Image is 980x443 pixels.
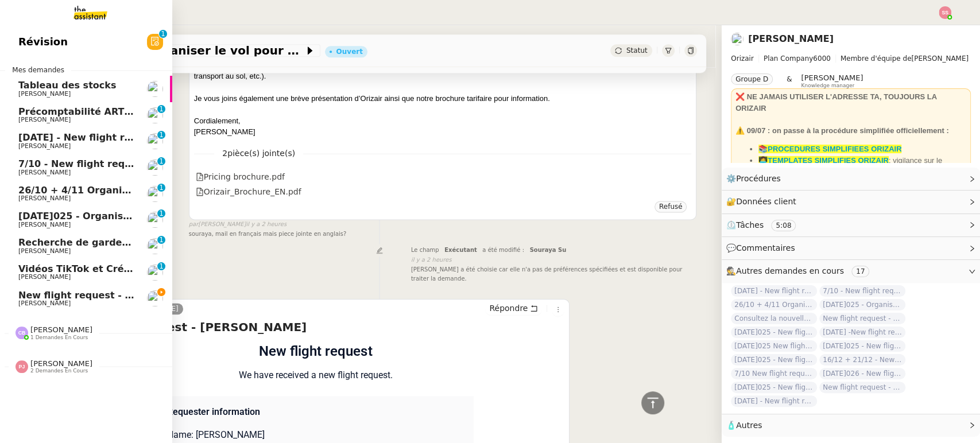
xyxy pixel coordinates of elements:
span: Le champ [411,247,439,253]
a: 👩‍💻TEMPLATES SIMPLIFIES ORIZAIR [758,156,889,165]
span: [PERSON_NAME] [18,300,71,307]
span: Je vous joins également une brève présentation d’Orizair ainsi que notre brochure tarifaire pour ... [194,94,550,103]
nz-badge-sup: 1 [159,30,167,38]
div: Ouvert [336,48,363,55]
h1: New flight request [158,341,474,362]
li: : vigilance sur le dashboard utiliser uniquement les templates avec ✈️Orizair pour éviter les con... [758,155,966,189]
div: Orizair_Brochure_EN.pdf [196,185,301,199]
span: Exécutant [444,247,477,253]
span: [DATE]026 - New flight request - [PERSON_NAME] [819,368,905,379]
button: Répondre [485,302,542,314]
span: Avant de vous envoyer des propositions de vol adaptées, n’hésitez pas à me faire part de vos éven... [194,60,675,80]
span: 7/10 - New flight request - Des King [18,158,203,169]
nz-tag: 5:08 [771,220,796,231]
nz-badge-sup: 1 [157,131,165,139]
img: svg [16,327,28,339]
p: 1 [161,30,165,40]
span: par [189,220,199,230]
span: 🧴 [726,421,762,430]
span: [PERSON_NAME] [18,221,71,228]
span: [DATE]025 - Organiser un vol pour [PERSON_NAME] [18,211,284,222]
span: 2 demandes en cours [30,368,88,374]
p: 1 [159,236,164,246]
p: 1 [159,209,164,220]
nz-badge-sup: 1 [157,262,165,270]
span: & [787,73,792,88]
span: Membre d'équipe de [840,55,912,63]
span: il y a 2 heures [411,255,452,265]
h4: New flight request - [PERSON_NAME] [67,319,565,335]
p: 1 [159,184,164,194]
span: Tâches [736,220,764,230]
img: users%2FC9SBsJ0duuaSgpQFj5LgoEX8n0o2%2Favatar%2Fec9d51b8-9413-4189-adfb-7be4d8c96a3c [147,290,163,306]
span: 7/10 - New flight request - Des King [819,285,905,297]
span: Tableau des stocks [18,80,116,91]
nz-badge-sup: 1 [157,105,165,113]
app-user-label: Knowledge manager [801,73,863,88]
nz-tag: Groupe D [731,73,773,85]
span: [DATE]025 - New flight request - Hdd Hguh [731,354,817,366]
span: [PERSON_NAME] [18,90,71,98]
img: users%2FSoHiyPZ6lTh48rkksBJmVXB4Fxh1%2Favatar%2F784cdfc3-6442-45b8-8ed3-42f1cc9271a4 [147,107,163,123]
span: 16/12 + 21/12 - New flight request - [PERSON_NAME] [819,354,905,366]
span: [DATE]025 - New flight request - [PERSON_NAME] [731,382,817,393]
div: 🧴Autres [722,414,980,437]
span: ⚙️ [726,172,786,185]
p: We have received a new flight request. [158,368,474,382]
a: 📚PROCEDURES SIMPLIFIEES ORIZAIR [758,145,901,153]
span: ⏲️ [726,220,805,230]
img: users%2FC9SBsJ0duuaSgpQFj5LgoEX8n0o2%2Favatar%2Fec9d51b8-9413-4189-adfb-7be4d8c96a3c [731,33,743,45]
p: Requester information [167,405,464,419]
span: [PERSON_NAME] [30,359,92,368]
span: [DATE] - New flight request - [PERSON_NAME] [731,395,817,407]
img: users%2FAXgjBsdPtrYuxuZvIJjRexEdqnq2%2Favatar%2F1599931753966.jpeg [147,81,163,97]
img: users%2FLK22qrMMfbft3m7ot3tU7x4dNw03%2Favatar%2Fdef871fd-89c7-41f9-84a6-65c814c6ac6f [147,238,163,254]
span: [DATE] - New flight request - [PERSON_NAME] [731,285,817,297]
div: ⏲️Tâches 5:08 [722,214,980,236]
div: Pricing brochure.pdf [196,170,285,184]
span: [PERSON_NAME] [18,195,71,202]
span: Plan Company [764,55,813,63]
span: Refusé [659,203,683,211]
span: souraya, mail en français mais piece jointe en anglais? [189,231,347,237]
span: 🔐 [726,195,801,208]
span: [DATE]026 - Organiser le vol pour [PERSON_NAME] [67,45,304,56]
span: [PERSON_NAME] [194,127,255,136]
span: [DATE] - New flight request - [PERSON_NAME] [18,132,255,143]
span: Orizair [731,55,754,63]
span: [PERSON_NAME] [18,273,71,281]
span: Procédures [736,174,781,183]
span: [DATE]025 New flight request - [PERSON_NAME] [731,340,817,352]
span: Vidéos TikTok et Créatives META - octobre 2025 [18,263,265,274]
span: [PERSON_NAME] [18,247,71,255]
p: Name: [PERSON_NAME] [167,428,464,442]
span: Répondre [489,302,528,314]
small: [PERSON_NAME] [189,220,286,230]
nz-badge-sup: 1 [157,157,165,165]
img: users%2FC9SBsJ0duuaSgpQFj5LgoEX8n0o2%2Favatar%2Fec9d51b8-9413-4189-adfb-7be4d8c96a3c [147,160,163,176]
p: 1 [159,131,164,141]
span: [PERSON_NAME] a été choisie car elle n'a pas de préférences spécifiées et est disponible pour tra... [411,266,682,282]
span: [DATE] -New flight request - Tens Dld [819,327,905,338]
a: [PERSON_NAME] [748,33,834,44]
span: 1 demandes en cours [30,335,88,341]
span: [PERSON_NAME] [18,169,71,176]
img: users%2FC9SBsJ0duuaSgpQFj5LgoEX8n0o2%2Favatar%2Fec9d51b8-9413-4189-adfb-7be4d8c96a3c [147,186,163,202]
img: users%2FC9SBsJ0duuaSgpQFj5LgoEX8n0o2%2Favatar%2Fec9d51b8-9413-4189-adfb-7be4d8c96a3c [147,133,163,149]
img: svg [16,360,28,373]
span: a été modifié : [482,247,524,253]
span: [PERSON_NAME] [18,142,71,150]
span: 26/10 + 4/11 Organiser le vol pour [PERSON_NAME] [731,299,817,310]
span: Consultez la nouvelle procédure HubSpot [731,313,817,324]
div: ⚙️Procédures [722,168,980,190]
strong: ❌ NE JAMAIS UTILISER L'ADRESSE TA, TOUJOURS LA ORIZAIR [735,92,936,112]
span: Statut [626,46,648,55]
nz-badge-sup: 1 [157,184,165,192]
span: New flight request - [PERSON_NAME] [18,290,210,301]
span: Autres demandes en cours [736,266,844,275]
span: Autres [736,421,762,430]
nz-badge-sup: 1 [157,236,165,244]
span: 6000 [813,55,831,63]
